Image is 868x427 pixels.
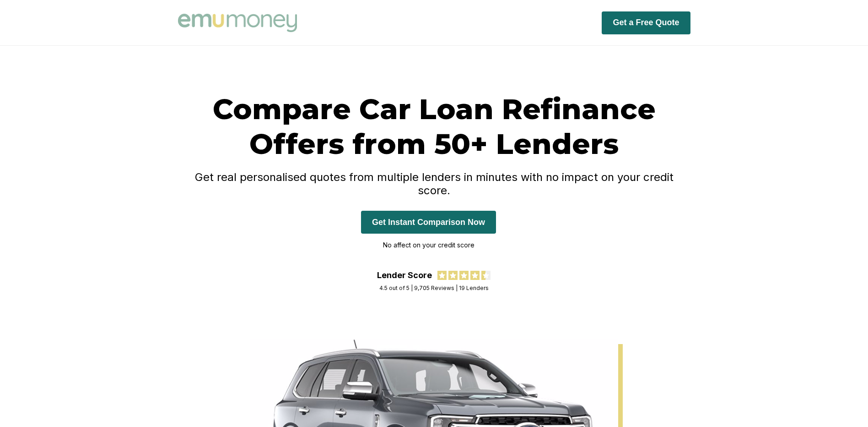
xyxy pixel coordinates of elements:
div: Lender Score [377,270,432,280]
img: review star [459,271,469,280]
img: review star [470,271,480,280]
img: review star [448,271,458,280]
img: review star [437,271,447,280]
p: No affect on your credit score [361,238,496,252]
h1: Compare Car Loan Refinance Offers from 50+ Lenders [178,92,690,161]
img: Emu Money logo [178,14,297,32]
a: Get a Free Quote [602,17,690,27]
a: Get Instant Comparison Now [361,217,496,227]
div: 4.5 out of 5 | 9,705 Reviews | 19 Lenders [379,285,489,291]
button: Get Instant Comparison Now [361,211,496,234]
button: Get a Free Quote [602,11,690,34]
h4: Get real personalised quotes from multiple lenders in minutes with no impact on your credit score. [178,170,690,197]
img: review star [481,271,491,280]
